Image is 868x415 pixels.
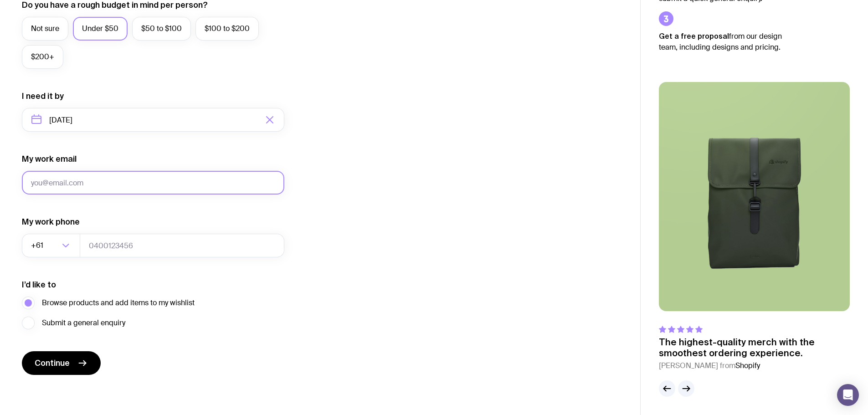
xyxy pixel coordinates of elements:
p: from our design team, including designs and pricing. [659,31,796,53]
button: Continue [22,351,101,375]
label: Not sure [22,17,68,41]
label: $100 to $200 [195,17,259,41]
span: Browse products and add items to my wishlist [42,297,195,308]
label: $200+ [22,45,63,69]
p: The highest-quality merch with the smoothest ordering experience. [659,337,850,359]
span: +61 [31,234,45,257]
cite: [PERSON_NAME] from [659,360,850,371]
span: Continue [35,358,70,369]
input: you@email.com [22,171,284,195]
label: My work phone [22,216,80,227]
label: I’d like to [22,279,56,290]
label: My work email [22,154,77,164]
strong: Get a free proposal [659,32,729,40]
span: Shopify [735,361,760,370]
label: Under $50 [73,17,128,41]
input: Search for option [45,234,59,257]
label: $50 to $100 [132,17,191,41]
input: Select a target date [22,108,284,132]
div: Open Intercom Messenger [837,384,859,406]
div: Search for option [22,234,80,257]
label: I need it by [22,91,64,102]
input: 0400123456 [80,234,284,257]
span: Submit a general enquiry [42,318,125,328]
